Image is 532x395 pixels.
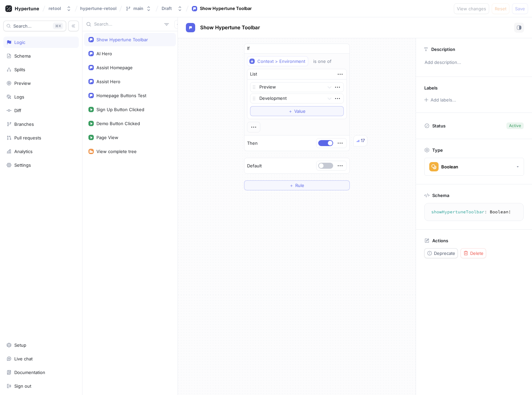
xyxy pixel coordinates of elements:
div: View complete tree [96,149,137,154]
div: Page View [96,135,118,140]
div: Context > Environment [257,59,305,64]
div: Boolean [441,164,458,170]
span: Delete [470,251,483,255]
div: Sign out [14,383,31,389]
input: Search... [94,21,162,28]
button: Search...K [3,21,66,31]
span: Search... [13,24,32,28]
div: main [133,6,143,11]
span: Rule [295,183,304,187]
div: Setup [14,342,26,348]
p: Type [432,147,443,153]
p: Status [432,121,446,130]
p: If [247,45,250,52]
button: Add labels... [422,96,458,104]
button: Draft [159,3,185,14]
span: View changes [457,7,486,11]
p: Then [247,140,258,147]
div: Schema [14,53,31,59]
div: is one of [313,59,332,64]
button: ＋Rule [244,180,350,190]
button: Deprecate [424,248,458,258]
div: Pull requests [14,135,41,140]
div: Splits [14,67,25,72]
button: Delete [461,248,486,258]
div: Homepage Buttons Test [96,93,146,98]
div: Diff [14,108,21,113]
div: 17 [361,137,365,144]
span: hypertune-retool [80,6,116,11]
div: Show Hypertune Toolbar [200,5,252,12]
textarea: showHypertuneToolbar: Boolean! [427,206,521,218]
button: retool [46,3,74,14]
button: Context > Environment [247,56,308,66]
span: Show Hypertune Toolbar [200,25,260,30]
div: Assist Hero [96,79,120,84]
p: Schema [432,193,449,198]
p: Actions [432,238,448,243]
div: Assist Homepage [96,65,133,70]
div: Logs [14,94,24,99]
div: Demo Button Clicked [96,121,140,126]
span: Deprecate [434,251,455,255]
p: Description [431,47,455,52]
div: Branches [14,121,34,127]
p: Add description... [422,57,526,68]
div: Settings [14,162,31,168]
a: Documentation [3,367,79,378]
span: ＋ [288,109,293,113]
div: Active [509,123,521,129]
span: Reset [495,7,506,11]
div: Add labels... [431,98,456,102]
div: Analytics [14,149,33,154]
button: View changes [454,3,489,14]
button: main [123,3,154,14]
span: ＋ [289,183,294,187]
div: Sign Up Button Clicked [96,107,144,112]
span: Save [515,7,525,11]
div: Preview [14,81,31,86]
button: Reset [492,3,509,14]
div: Show Hypertune Toolbar [96,37,148,42]
button: Boolean [424,158,524,176]
p: Labels [424,85,438,91]
div: Logic [14,40,25,45]
div: AI Hero [96,51,112,56]
div: Live chat [14,356,33,361]
div: retool [49,6,61,11]
button: ＋Value [250,106,344,116]
button: is one of [310,56,341,66]
div: Draft [162,6,172,11]
div: List [250,71,257,78]
div: Documentation [14,370,45,375]
button: Save [512,3,528,14]
div: K [53,23,63,29]
span: Value [294,109,306,113]
p: Default [247,163,262,169]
